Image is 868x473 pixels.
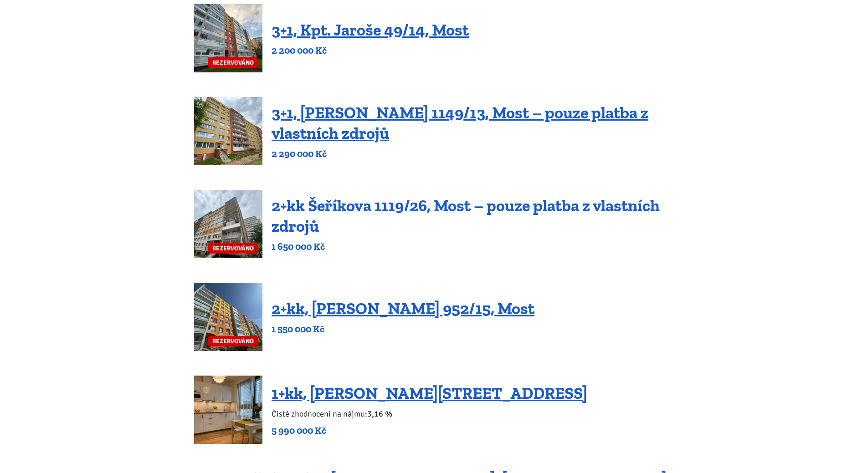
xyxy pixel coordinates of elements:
[272,424,587,437] p: 5 990 000 Kč
[208,57,258,68] span: REZERVOVÁNO
[208,243,258,254] span: REZERVOVÁNO
[272,299,534,318] a: 2+kk, [PERSON_NAME] 952/15, Most
[194,283,262,351] a: REZERVOVÁNO
[272,383,587,403] a: 1+kk, [PERSON_NAME][STREET_ADDRESS]
[272,323,534,336] p: 1 550 000 Kč
[272,20,469,40] a: 3+1, Kpt. Jaroše 49/14, Most
[194,4,262,72] a: REZERVOVÁNO
[272,103,648,143] a: 3+1, [PERSON_NAME] 1149/13, Most – pouze platba z vlastních zdrojů
[272,147,674,160] p: 2 290 000 Kč
[208,336,258,346] span: REZERVOVÁNO
[367,409,392,419] b: 3,16 %
[272,407,587,420] p: Čisté zhodnocení na nájmu:
[194,190,262,258] a: REZERVOVÁNO
[272,196,660,236] a: 2+kk Šeříkova 1119/26, Most – pouze platba z vlastních zdrojů
[272,44,469,57] p: 2 200 000 Kč
[272,240,674,253] p: 1 650 000 Kč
